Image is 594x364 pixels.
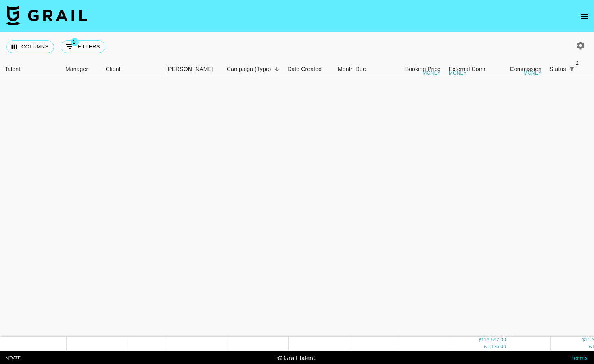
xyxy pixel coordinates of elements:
[71,38,79,46] span: 2
[106,61,121,77] div: Client
[166,61,213,77] div: [PERSON_NAME]
[283,61,334,77] div: Date Created
[61,61,102,77] div: Manager
[449,61,503,77] div: External Commission
[573,59,581,67] span: 2
[277,354,316,362] div: © Grail Talent
[577,63,589,75] button: Sort
[582,337,585,344] div: $
[1,61,61,77] div: Talent
[5,61,20,77] div: Talent
[487,344,506,351] div: 1,125.00
[481,337,506,344] div: 116,592.00
[271,63,282,75] button: Sort
[576,8,592,24] button: open drawer
[162,61,223,77] div: Booker
[6,40,54,53] button: Select columns
[449,71,467,75] div: money
[484,344,487,351] div: £
[227,61,271,77] div: Campaign (Type)
[223,61,283,77] div: Campaign (Type)
[334,61,384,77] div: Month Due
[405,61,441,77] div: Booking Price
[422,71,441,75] div: money
[61,40,105,53] button: Show filters
[550,61,566,77] div: Status
[6,6,87,25] img: Grail Talent
[65,61,88,77] div: Manager
[479,337,481,344] div: $
[510,61,542,77] div: Commission
[589,344,592,351] div: £
[571,354,588,361] a: Terms
[566,63,577,75] button: Show filters
[338,61,366,77] div: Month Due
[6,355,21,360] div: v [DATE]
[102,61,162,77] div: Client
[287,61,322,77] div: Date Created
[523,71,542,75] div: money
[566,63,577,75] div: 2 active filters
